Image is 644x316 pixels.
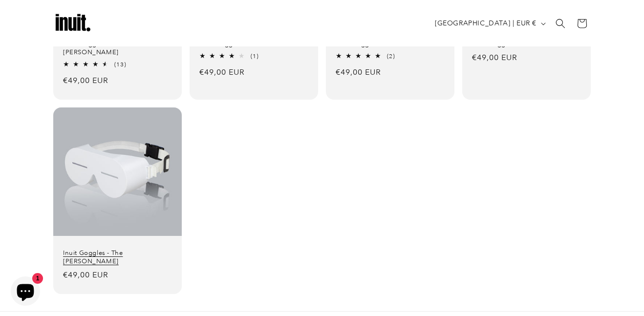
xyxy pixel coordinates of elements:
a: Inuit Goggles - The Wonka [472,40,581,48]
span: [GEOGRAPHIC_DATA] | EUR € [435,18,537,28]
inbox-online-store-chat: Shopify online store chat [8,276,43,308]
button: [GEOGRAPHIC_DATA] | EUR € [429,14,550,33]
a: Inuit Goggles - The [PERSON_NAME] [63,40,172,57]
a: Inuit Goggles - The [PERSON_NAME] [63,249,172,266]
summary: Search [550,13,571,34]
a: Inuit Goggles - The Future [336,40,445,48]
a: Inuit Goggles - The Sled [199,40,308,48]
img: Inuit Logo [53,4,92,43]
